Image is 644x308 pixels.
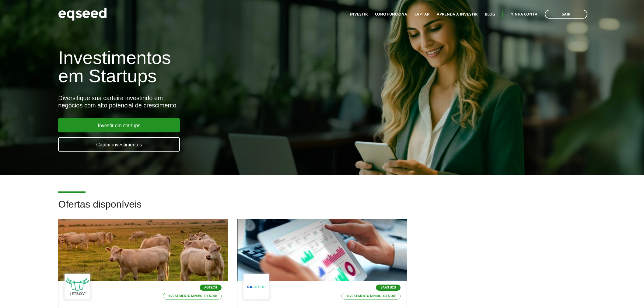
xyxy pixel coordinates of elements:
[58,94,371,109] div: Diversifique sua carteira investindo em negócios com alto potencial de crescimento
[200,285,222,291] p: Agtech
[58,49,371,85] h1: Investimentos em Startups
[545,10,587,19] a: Sair
[58,6,107,22] img: EqSeed
[58,199,586,219] h2: Ofertas disponíveis
[437,12,478,16] a: Aprenda a investir
[415,12,429,16] a: Captar
[58,118,180,132] a: Investir em startups
[376,285,401,291] p: SaaS B2B
[163,293,222,299] p: Investimento mínimo: R$ 5.000
[510,12,537,16] a: Minha conta
[58,137,180,152] a: Captar investimentos
[350,12,368,16] a: Investir
[485,12,495,16] a: Blog
[375,12,407,16] a: Como funciona
[341,293,401,299] p: Investimento mínimo: R$ 5.000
